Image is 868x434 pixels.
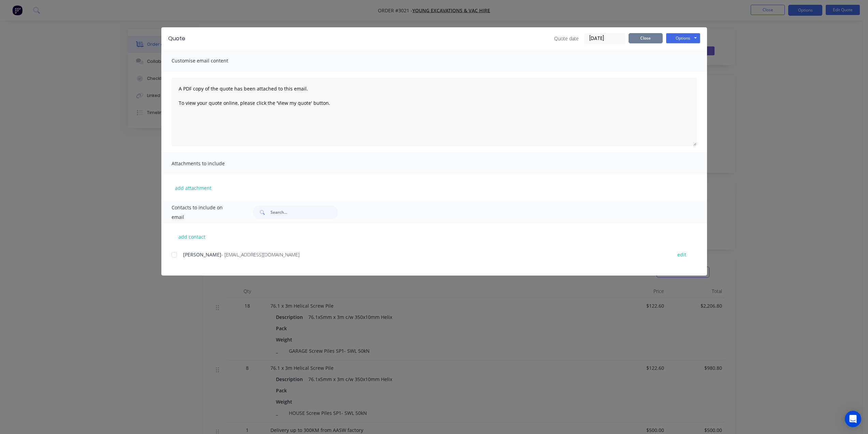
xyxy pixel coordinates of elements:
[845,411,861,427] div: Open Intercom Messenger
[168,34,185,43] div: Quote
[666,33,700,43] button: Options
[172,159,247,168] span: Attachments to include
[172,56,247,66] span: Customise email content
[221,251,299,258] span: - [EMAIL_ADDRESS][DOMAIN_NAME]
[172,203,236,222] span: Contacts to include on email
[554,35,579,42] span: Quote date
[270,206,338,219] input: Search...
[172,183,215,193] button: add attachment
[673,250,690,259] button: edit
[629,33,663,43] button: Close
[172,78,697,146] textarea: A PDF copy of the quote has been attached to this email. To view your quote online, please click ...
[183,251,221,258] span: [PERSON_NAME]
[172,232,212,242] button: add contact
